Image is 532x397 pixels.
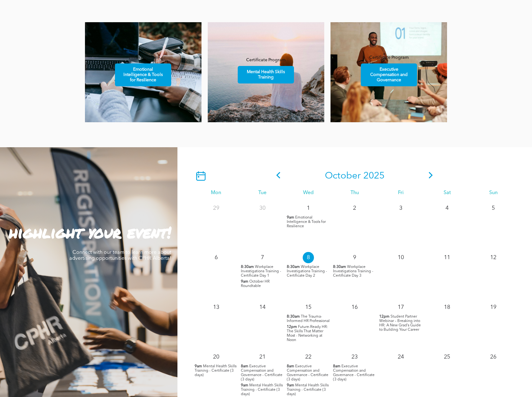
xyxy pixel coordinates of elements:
p: 3 [395,203,406,214]
span: Emotional Intelligence & Tools for Resilience [287,216,326,228]
span: Student Partner Webinar – Breaking into HR: A New Grad’s Guide to Building Your Career [379,315,421,332]
span: October [325,171,361,181]
span: Workplace Investigations Training - Certificate Day 1 [241,265,281,278]
p: 6 [211,252,222,263]
p: 26 [488,351,499,363]
span: 9am [287,215,294,220]
a: Executive Compensation and Governance [361,63,417,86]
p: 9 [349,252,360,263]
div: Sat [424,190,470,196]
p: 19 [488,302,499,313]
p: 17 [395,302,406,313]
span: Workplace Investigations Training - Certificate Day 3 [333,265,373,278]
p: 5 [488,203,499,214]
span: 8am [333,364,341,369]
p: 13 [211,302,222,313]
div: Thu [331,190,378,196]
span: 8am [287,364,294,369]
span: 9am [287,383,294,388]
span: Executive Compensation and Governance [362,64,416,86]
p: 11 [441,252,453,263]
span: Emotional Intelligence & Tools for Resilience [116,64,170,86]
span: 8:30am [241,265,254,269]
p: 30 [257,203,268,214]
span: 8:30am [287,265,300,269]
p: 1 [303,203,314,214]
p: 20 [211,351,222,363]
p: 7 [257,252,268,263]
div: Fri [378,190,424,196]
p: 8 [303,252,314,263]
p: 16 [349,302,360,313]
span: Mental Health Skills Training - Certificate (3 days) [287,384,329,396]
p: 22 [303,351,314,363]
span: Mental Health Skills Training - Certificate (3 days) [195,364,236,377]
p: 24 [395,351,406,363]
p: 12 [488,252,499,263]
span: Executive Compensation and Governance - Certificate (3 days) [287,364,328,381]
span: 12pm [287,325,297,329]
span: 12pm [379,314,390,319]
span: 9am [241,383,248,388]
span: 2025 [363,171,385,181]
span: 8:30am [287,314,300,319]
span: The Trauma-Informed HR Professional [287,315,330,323]
p: 23 [349,351,360,363]
p: 2 [349,203,360,214]
p: 10 [395,252,406,263]
p: 18 [441,302,453,313]
p: 25 [441,351,453,363]
span: Executive Compensation and Governance - Certificate (3 days) [241,364,282,381]
span: October HR Roundtable [241,280,270,288]
span: Connect with our team to learn more about advertising opportunities with CPHR Alberta! [69,250,171,261]
span: Mental Health Skills Training - Certificate (3 days) [241,384,283,396]
div: Wed [285,190,331,196]
span: 8:30am [333,265,346,269]
span: 8am [241,364,248,369]
strong: highlight your event! [9,221,171,243]
span: Workplace Investigations Training - Certificate Day 2 [287,265,327,278]
a: Emotional Intelligence & Tools for Resilience [115,63,171,86]
span: 9am [241,279,248,284]
span: Future-Ready HR: The Skills That Matter Most - Networking at Noon [287,325,328,342]
div: Sun [470,190,516,196]
div: Tue [239,190,286,196]
p: 14 [257,302,268,313]
span: 9am [195,364,202,369]
p: 4 [441,203,453,214]
a: Mental Health Skills Training [238,66,294,83]
span: Mental Health Skills Training [239,66,293,83]
span: Executive Compensation and Governance - Certificate (3 days) [333,364,375,381]
p: 29 [211,203,222,214]
p: 15 [303,302,314,313]
p: 21 [257,351,268,363]
div: Mon [193,190,239,196]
